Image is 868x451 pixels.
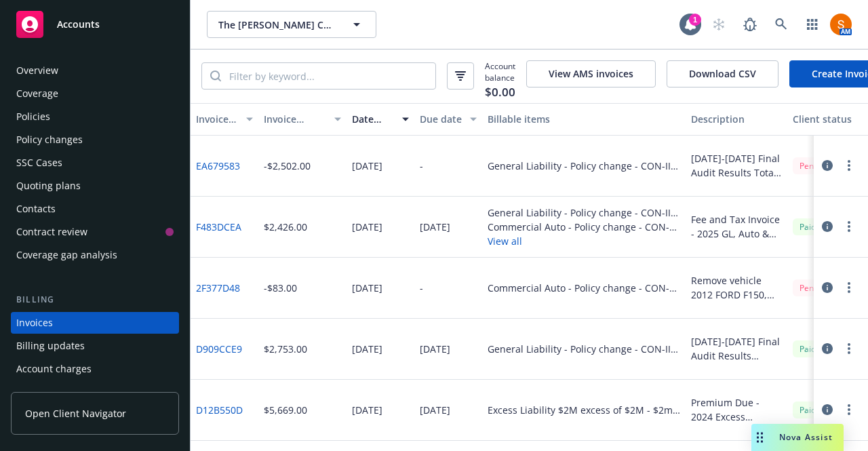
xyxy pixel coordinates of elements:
span: $0.00 [485,83,515,101]
a: D909CCE9 [196,342,242,356]
a: Overview [11,60,179,81]
div: Drag to move [751,424,768,451]
div: Coverage gap analysis [16,244,117,266]
div: Pending refund [793,157,864,174]
div: Description [691,112,782,126]
a: Invoices [11,312,179,334]
div: Remove vehicle 2012 FORD F150, VIN #[US_VEHICLE_IDENTIFICATION_NUMBER] [691,273,782,302]
a: EA679583 [196,159,240,173]
span: Nova Assist [779,431,833,443]
a: SSC Cases [11,152,179,174]
button: The [PERSON_NAME] Company, Inc. [207,11,376,38]
div: General Liability - Policy change - CON-IIC-GL-0000131-00 [488,342,680,356]
div: $2,753.00 [264,342,307,356]
span: The [PERSON_NAME] Company, Inc. [218,18,336,32]
a: Contract review [11,221,179,243]
button: Download CSV [667,60,778,87]
button: Nova Assist [751,424,844,451]
button: Billable items [482,103,686,136]
a: Account charges [11,358,179,380]
div: Account charges [16,358,92,380]
div: 1 [689,14,701,26]
div: [DATE] [420,342,450,356]
div: Paid [793,218,823,235]
div: Billing updates [16,335,85,357]
button: Invoice ID [191,103,258,136]
a: Report a Bug [736,11,764,38]
div: Premium Due - 2024 Excess Liability - Newfront Insurance [691,395,782,424]
img: photo [830,14,852,35]
div: Commercial Auto - Policy change - CON-IIC-CA-0000783-00 [488,220,680,234]
div: [DATE] [352,281,382,295]
div: [DATE] [420,403,450,417]
a: Coverage [11,83,179,104]
div: Quoting plans [16,175,81,197]
div: [DATE] [352,403,382,417]
div: Policies [16,106,50,128]
button: View all [488,234,680,248]
div: Invoice amount [264,112,326,126]
a: Contacts [11,198,179,220]
a: Search [768,11,795,38]
svg: Search [210,71,221,81]
div: Fee and Tax Invoice - 2025 GL, Auto & Excess Liability - Newfront Insurance [691,212,782,241]
div: Billing [11,293,179,307]
a: Billing updates [11,335,179,357]
div: Commercial Auto - Policy change - CON-IIC-CA-0000370-01 [488,281,680,295]
div: Policy changes [16,129,83,151]
input: Filter by keyword... [221,63,435,89]
a: D12B550D [196,403,243,417]
div: Contract review [16,221,87,243]
span: Open Client Navigator [25,406,126,420]
div: Excess Liability $2M excess of $2M - $2m Excess of $2M Primary Excess - 77129Y240ALI [488,403,680,417]
a: F483DCEA [196,220,241,234]
div: -$2,502.00 [264,159,311,173]
div: Coverage [16,83,58,104]
div: Paid [793,340,823,357]
div: - [420,159,423,173]
div: Due date [420,112,462,126]
button: View AMS invoices [526,60,656,87]
div: Billable items [488,112,680,126]
div: - [420,281,423,295]
a: Start snowing [705,11,732,38]
div: [DATE]-[DATE] Final Audit Results Additional Premium $2,753.00 [691,334,782,363]
div: General Liability - Policy change - CON-IIC-GL-0000131-01 [488,159,680,173]
a: Policies [11,106,179,128]
a: Switch app [799,11,826,38]
div: [DATE]-[DATE] Final Audit Results Total Return Premium - $2,502 [691,151,782,180]
a: Quoting plans [11,175,179,197]
div: [DATE] [352,342,382,356]
div: SSC Cases [16,152,62,174]
div: $5,669.00 [264,403,307,417]
div: Invoices [16,312,53,334]
div: Invoice ID [196,112,238,126]
div: Pending refund [793,279,864,296]
span: Accounts [57,19,100,30]
div: $2,426.00 [264,220,307,234]
a: Policy changes [11,129,179,151]
button: Invoice amount [258,103,347,136]
span: Account balance [485,60,515,92]
div: [DATE] [352,220,382,234]
div: General Liability - Policy change - CON-IIC-GL-0000259-00 [488,205,680,220]
a: Coverage gap analysis [11,244,179,266]
button: Date issued [347,103,414,136]
a: Accounts [11,5,179,43]
div: Contacts [16,198,56,220]
div: -$83.00 [264,281,297,295]
button: Due date [414,103,482,136]
div: Overview [16,60,58,81]
div: Paid [793,401,823,418]
div: [DATE] [352,159,382,173]
button: Description [686,103,787,136]
div: [DATE] [420,220,450,234]
a: 2F377D48 [196,281,240,295]
div: Date issued [352,112,394,126]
